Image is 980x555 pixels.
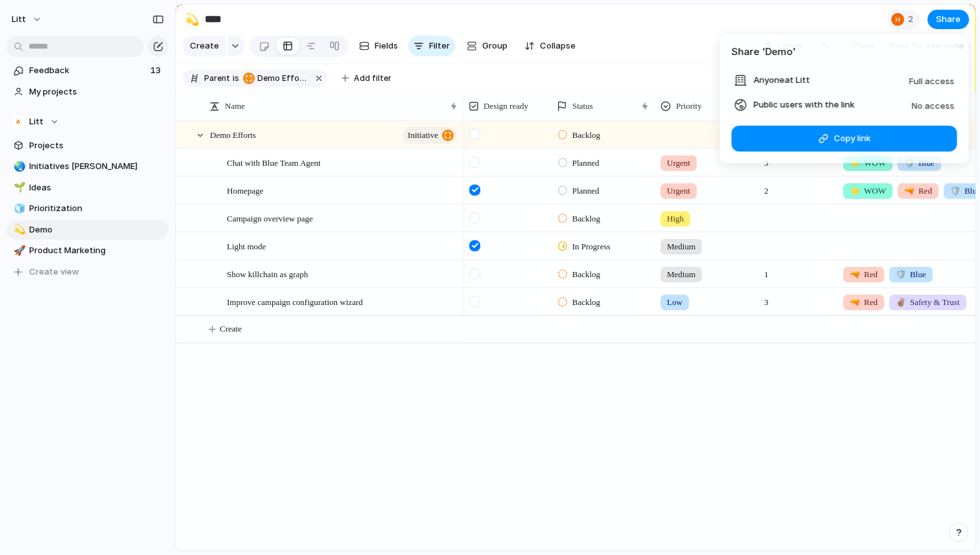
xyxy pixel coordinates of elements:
[732,45,957,60] h4: Share ' Demo '
[912,100,955,111] span: No access
[834,132,870,145] span: Copy link
[909,76,955,86] span: Full access
[754,98,855,111] span: Public users with the link
[732,126,957,152] button: Copy link
[754,74,810,87] span: Anyone at Litt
